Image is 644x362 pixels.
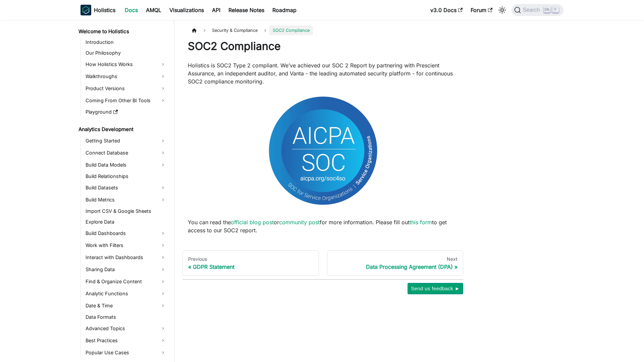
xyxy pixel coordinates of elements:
[188,263,313,270] div: GDPR Statement
[84,71,168,82] a: Walkthroughs
[497,5,507,15] button: Switch between dark and light mode (currently light mode)
[84,312,168,322] a: Data Formats
[327,250,464,276] a: NextData Processing Agreement (DPA)
[411,284,460,293] span: Send us feedback ►
[333,263,458,270] div: Data Processing Agreement (DPA)
[84,182,168,193] a: Build Datasets
[208,5,224,15] a: API
[84,107,168,117] a: Playground
[84,240,168,251] a: Work with Filters
[142,5,165,15] a: AMQL
[84,147,168,158] a: Connect Database
[269,25,313,35] span: SOC2 Compliance
[209,25,261,35] span: Security & Compliance
[426,5,467,15] a: v3.0 Docs
[224,5,268,15] a: Release Notes
[76,125,168,134] a: Analytics Development
[408,283,463,294] button: Send us feedback ►
[84,135,168,146] a: Getting Started
[268,5,301,15] a: Roadmap
[231,219,274,226] a: official blog post
[74,20,174,362] nav: Docs sidebar
[84,83,168,94] a: Product Versions
[182,250,319,276] a: PreviousGDPR Statement
[84,252,168,263] a: Interact with Dashboards
[84,206,168,216] a: Import CSV & Google Sheets
[84,276,168,287] a: Find & Organize Content
[188,218,458,234] p: You can read the or for more information. Please fill out to get access to our SOC2 report.
[121,5,142,15] a: Docs
[84,264,168,275] a: Sharing Data
[552,7,559,13] kbd: K
[188,25,458,35] nav: Breadcrumbs
[84,59,168,70] a: How Holistics Works
[80,5,115,15] a: HolisticsHolistics
[84,228,168,239] a: Build Dashboards
[188,61,458,85] p: Holistics is SOC2 Type 2 compliant. We’ve achieved our SOC 2 Report by partnering with Prescient ...
[84,347,168,358] a: Popular Use Cases
[84,300,168,311] a: Date & Time
[333,256,458,262] div: Next
[512,4,563,16] button: Search (Ctrl+K)
[84,48,168,58] a: Our Philosophy
[84,217,168,227] a: Explore Data
[188,256,313,262] div: Previous
[467,5,496,15] a: Forum
[410,219,432,226] a: this form
[84,95,168,106] a: Coming From Other BI Tools
[84,335,168,346] a: Best Practices
[521,7,544,13] span: Search
[84,323,168,334] a: Advanced Topics
[84,160,168,170] a: Build Data Models
[188,40,458,53] h1: SOC2 Compliance
[84,194,168,205] a: Build Metrics
[188,25,201,35] a: Home page
[76,27,168,36] a: Welcome to Holistics
[279,219,320,226] a: community post
[165,5,208,15] a: Visualizations
[182,250,463,276] nav: Docs pages
[94,6,115,14] b: Holistics
[84,172,168,181] a: Build Relationships
[84,38,168,47] a: Introduction
[80,5,91,15] img: Holistics
[84,288,168,299] a: Analytic Functions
